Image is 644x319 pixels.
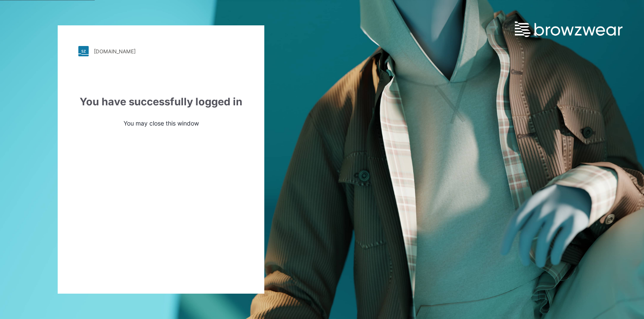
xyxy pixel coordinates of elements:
div: [DOMAIN_NAME] [94,48,136,55]
img: browzwear-logo.e42bd6dac1945053ebaf764b6aa21510.svg [515,21,622,37]
div: You have successfully logged in [78,94,244,110]
img: stylezone-logo.562084cfcfab977791bfbf7441f1a819.svg [78,46,89,56]
a: [DOMAIN_NAME] [78,46,244,56]
p: You may close this window [78,119,244,128]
